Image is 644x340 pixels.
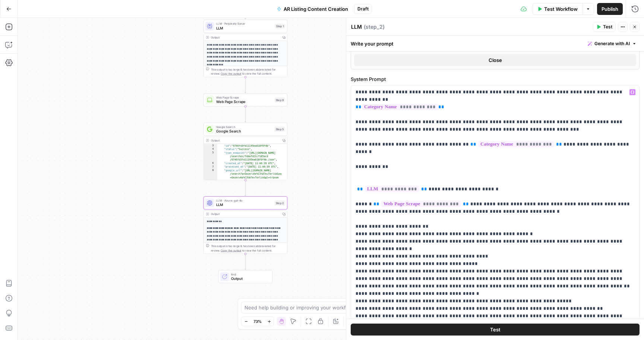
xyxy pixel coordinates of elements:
[244,77,246,93] g: Edge from step_1 to step_9
[275,97,285,102] div: Step 9
[216,25,273,31] span: LLM
[211,212,279,216] div: Output
[603,24,612,30] span: Test
[216,202,272,208] span: LLM
[204,144,217,147] div: 3
[346,36,644,51] div: Write your prompt
[351,23,362,31] textarea: LLM
[594,40,630,47] span: Generate with AI
[203,123,287,180] div: Google SearchGoogle SearchStep 5Output : "id":"6746fd3fd11195ea618f0f4b", "status":"Success", "js...
[204,148,217,151] div: 4
[221,72,241,75] span: Copy the output
[357,6,369,12] span: Draft
[275,127,285,132] div: Step 5
[585,39,640,49] button: Generate with AI
[284,5,348,13] span: AR Listing Content Creation
[211,138,279,143] div: Output
[351,324,640,336] button: Test
[203,270,287,283] div: EndOutput
[272,3,353,15] button: AR Listing Content Creation
[216,198,272,203] span: LLM · Azure: gpt-4o
[221,249,241,252] span: Copy the output
[275,200,285,205] div: Step 2
[253,318,262,324] span: 73%
[244,106,246,122] g: Edge from step_9 to step_5
[602,5,618,13] span: Publish
[204,162,217,165] div: 6
[204,169,217,183] div: 8
[231,276,268,281] span: Output
[216,125,272,129] span: Google Search
[211,67,285,76] div: This output is too large & has been abbreviated for review. to view the full content.
[244,254,246,269] g: Edge from step_2 to end
[231,272,268,277] span: End
[351,75,640,83] label: System Prompt
[544,5,578,13] span: Test Workflow
[533,3,582,15] button: Test Workflow
[211,35,279,40] div: Output
[216,22,273,26] span: LLM · Perplexity Sonar
[490,326,501,333] span: Test
[216,95,272,100] span: Web Page Scrape
[597,3,623,15] button: Publish
[489,56,502,64] span: Close
[354,54,636,66] button: Close
[364,23,385,31] span: ( step_2 )
[204,165,217,169] div: 7
[216,128,272,134] span: Google Search
[244,3,246,19] g: Edge from start to step_1
[216,99,272,105] span: Web Page Scrape
[203,93,287,106] div: Web Page ScrapeWeb Page ScrapeStep 9
[275,24,285,29] div: Step 1
[593,22,616,32] button: Test
[211,244,285,252] div: This output is too large & has been abbreviated for review. to view the full content.
[204,151,217,162] div: 5
[244,180,246,196] g: Edge from step_5 to step_2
